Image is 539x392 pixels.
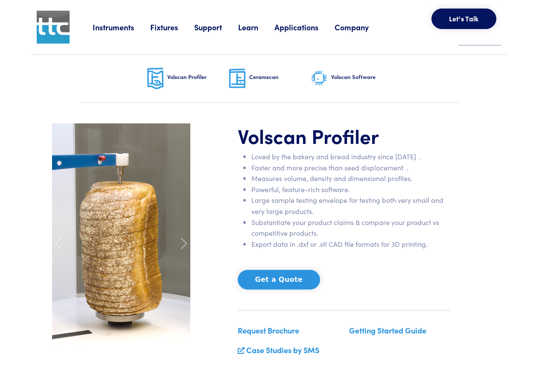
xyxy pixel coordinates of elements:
[238,22,274,32] a: Learn
[251,162,450,173] li: Faster and more precise than seed displacement .
[229,55,311,102] a: Ceramscan
[167,73,229,81] h6: Volscan Profiler
[150,22,194,32] a: Fixtures
[251,151,450,162] li: Loved by the bakery and bread industry since [DATE] .
[147,67,164,89] img: volscan-nav.png
[251,173,450,184] li: Measures volume, density and dimensional profiles.
[274,22,335,32] a: Applications
[331,73,393,81] h6: Volscan Software
[335,22,385,32] a: Company
[229,68,246,88] img: ceramscan-nav.png
[349,325,426,336] a: Getting Started Guide
[194,22,238,32] a: Support
[251,184,450,195] li: Powerful, feature-rich software.
[251,217,450,239] li: Substantiate your product claims & compare your product vs competitive products.
[147,55,229,102] a: Volscan Profiler
[431,9,496,29] button: Let's Talk
[246,345,319,355] a: Case Studies by SMS
[238,325,299,336] a: Request Brochure
[37,11,70,44] img: ttc_logo_1x1_v1.0.png
[251,239,450,250] li: Export data in .dxf or .stl CAD file formats for 3D printing.
[311,70,328,88] img: software-graphic.png
[249,73,311,81] h6: Ceramscan
[52,123,190,349] img: carousel-volscan-loaf.jpg
[238,270,320,290] button: Get a Quote
[238,123,450,148] h1: Volscan Profiler
[251,195,450,216] li: Large sample testing envelope for testing both very small and very large products.
[93,22,150,32] a: Instruments
[311,55,393,102] a: Volscan Software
